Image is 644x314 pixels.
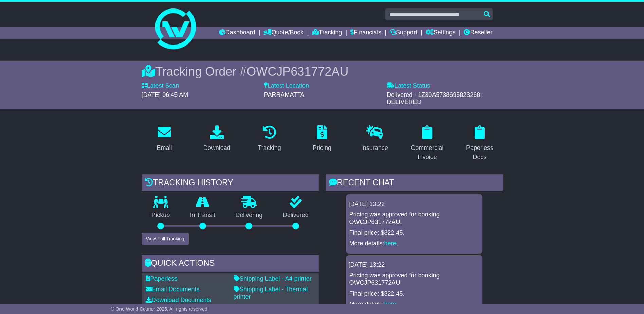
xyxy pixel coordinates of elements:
p: Pricing was approved for booking OWCJP631772AU. [349,211,479,226]
div: RECENT CHAT [326,174,503,193]
p: Pricing was approved for booking OWCJP631772AU. [349,272,479,286]
a: Settings [426,27,456,39]
div: Quick Actions [142,255,319,273]
a: Paperless [146,275,178,282]
span: © One World Courier 2025. All rights reserved. [111,306,209,312]
div: Pricing [313,143,331,153]
div: Paperless Docs [461,143,498,162]
span: [DATE] 06:45 AM [142,91,188,98]
a: Quote/Book [263,27,303,39]
p: Delivered [273,212,319,219]
a: Insurance [357,123,392,155]
a: here [384,301,397,308]
div: [DATE] 13:22 [349,261,480,269]
div: Tracking history [142,174,319,193]
p: More details: . [349,240,479,247]
div: Email [157,143,172,153]
a: Tracking [253,123,285,155]
a: Shipping Label - Thermal printer [234,286,308,300]
div: Tracking [258,143,281,153]
a: here [384,240,397,247]
a: Shipping Label - A4 printer [234,275,312,282]
span: Delivered - 1Z30A5738695823268: DELIVERED [387,91,482,106]
a: Reseller [464,27,492,39]
div: Download [203,143,231,153]
label: Latest Scan [142,82,179,90]
a: Commercial Invoice [404,123,450,164]
a: Tracking [312,27,342,39]
label: Latest Location [264,82,309,90]
div: Tracking Order # [142,64,503,79]
p: Delivering [225,212,273,219]
a: Download Documents [146,297,211,303]
p: More details: . [349,301,479,308]
p: Final price: $822.45. [349,229,479,237]
a: Email Documents [146,286,200,293]
a: Download [199,123,235,155]
a: Dashboard [219,27,255,39]
span: PARRAMATTA [264,91,305,98]
a: Paperless Docs [457,123,503,164]
a: Support [390,27,417,39]
button: View Full Tracking [142,233,189,245]
a: Pricing [308,123,336,155]
label: Latest Status [387,82,430,90]
p: Pickup [142,212,180,219]
a: Email [152,123,176,155]
div: [DATE] 13:22 [349,200,480,208]
span: OWCJP631772AU [246,65,348,78]
p: Final price: $822.45. [349,290,479,298]
a: Original Address Label [234,304,300,311]
div: Insurance [361,143,388,153]
div: Commercial Invoice [409,143,446,162]
p: In Transit [180,212,225,219]
a: Financials [350,27,381,39]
